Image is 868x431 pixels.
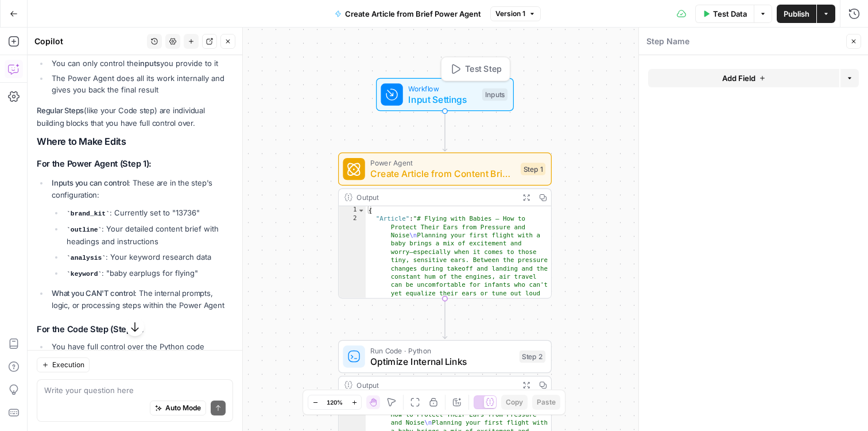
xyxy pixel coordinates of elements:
[52,287,233,311] p: : The internal prompts, logic, or processing steps within the Power Agent
[52,360,84,370] span: Execution
[465,63,502,75] span: Test Step
[506,397,523,407] span: Copy
[722,72,755,84] span: Add Field
[370,355,514,368] span: Optimize Internal Links
[52,177,233,201] p: : These are in the step's configuration:
[67,255,106,261] code: analysis
[37,324,233,335] h3: For the Code Step (Step 2):
[356,379,514,390] div: Output
[695,5,754,23] button: Test Data
[67,226,102,233] code: outline
[49,57,233,69] li: You can only control the you provide to it
[67,210,110,217] code: brand_kit
[150,401,206,415] button: Auto Mode
[338,78,552,111] div: WorkflowInput SettingsInputsTest Step
[37,159,233,170] h3: For the Power Agent (Step 1):
[784,8,809,20] span: Publish
[64,267,233,280] li: : "baby earplugs for flying"
[64,251,233,264] li: : Your keyword research data
[64,223,233,247] li: : Your detailed content brief with headings and instructions
[52,288,134,298] strong: What you CAN'T control
[777,5,816,23] button: Publish
[370,157,515,168] span: Power Agent
[67,271,102,278] code: keyword
[521,163,545,175] div: Step 1
[495,9,525,19] span: Version 1
[34,36,144,47] div: Copilot
[356,192,514,203] div: Output
[37,105,233,129] p: (like your Code step) are individual building blocks that you have full control over.
[444,60,507,78] button: Test Step
[443,111,447,151] g: Edge from start to step_1
[328,5,488,23] button: Create Article from Brief Power Agent
[345,8,481,20] span: Create Article from Brief Power Agent
[358,206,365,214] span: Toggle code folding, rows 1 through 3
[37,136,233,147] h2: Where to Make Edits
[408,93,476,106] span: Input Settings
[490,6,541,21] button: Version 1
[482,88,507,101] div: Inputs
[49,72,233,95] li: The Power Agent does all its work internally and gives you back the final result
[501,395,528,410] button: Copy
[327,398,343,407] span: 120%
[532,395,560,410] button: Paste
[537,397,556,407] span: Paste
[408,83,476,94] span: Workflow
[49,341,233,352] li: You have full control over the Python code
[713,8,747,20] span: Test Data
[165,403,201,413] span: Auto Mode
[37,106,84,115] strong: Regular Steps
[37,357,90,372] button: Execution
[443,299,447,339] g: Edge from step_1 to step_2
[370,167,515,181] span: Create Article from Content Brief - Fork
[520,351,546,363] div: Step 2
[64,207,233,220] li: : Currently set to "13736"
[370,345,514,356] span: Run Code · Python
[648,69,839,87] button: Add Field
[338,152,552,298] div: Power AgentCreate Article from Content Brief - ForkStep 1Output{ "Article":"# Flying with Babies ...
[52,178,128,187] strong: Inputs you can control
[138,59,160,68] strong: inputs
[339,206,366,214] div: 1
